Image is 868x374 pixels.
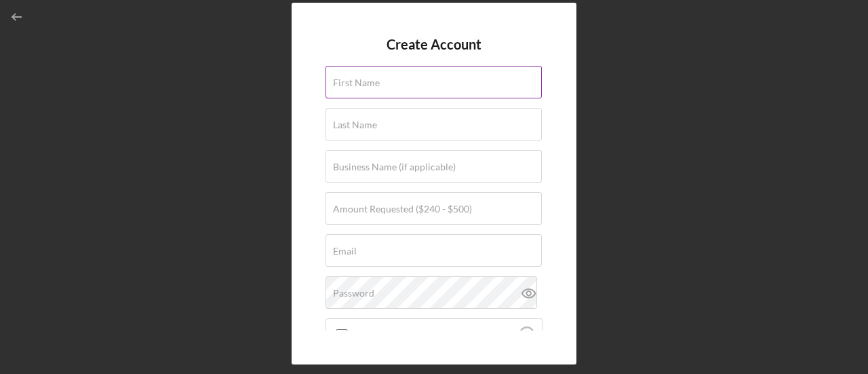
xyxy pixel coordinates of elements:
label: First Name [333,77,380,88]
label: Business Name (if applicable) [333,162,456,172]
h4: Create Account [387,37,481,52]
label: I'm not a robot [355,330,515,341]
label: Password [333,288,374,299]
label: Amount Requested ($240 - $500) [333,204,472,214]
label: Last Name [333,119,377,130]
label: Email [333,246,357,257]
